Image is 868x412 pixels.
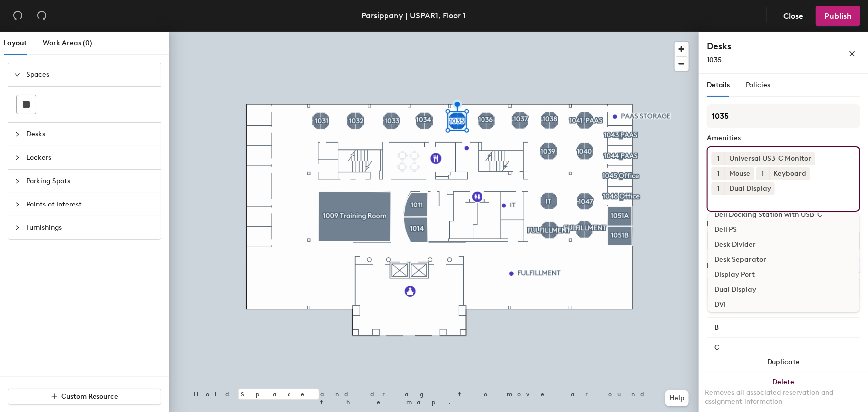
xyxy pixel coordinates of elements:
[8,6,28,26] button: Undo (⌘ + Z)
[708,267,859,282] div: Display Port
[708,297,859,312] div: DVI
[14,178,20,184] span: collapsed
[14,155,20,161] span: collapsed
[8,389,161,405] button: Custom Resource
[361,9,466,22] div: Parsippany | USPAR1, Floor 1
[824,11,852,21] span: Publish
[707,40,816,53] h4: Desks
[707,262,726,270] div: Desks
[26,123,155,146] span: Desks
[62,392,119,401] span: Custom Resource
[26,193,155,216] span: Points of Interest
[709,341,858,355] input: Unnamed desk
[717,169,720,179] span: 1
[849,50,856,57] span: close
[14,131,20,137] span: collapsed
[816,6,860,26] button: Publish
[13,10,23,20] span: undo
[26,146,155,169] span: Lockers
[707,81,730,89] span: Details
[769,167,810,180] div: Keyboard
[725,182,775,195] div: Dual Display
[756,167,769,180] button: 1
[717,154,720,164] span: 1
[717,184,720,194] span: 1
[707,56,722,64] span: 1035
[26,216,155,239] span: Furnishings
[712,167,725,180] button: 1
[699,352,868,372] button: Duplicate
[707,220,860,228] div: Desk Type
[783,11,803,21] span: Close
[26,63,155,86] span: Spaces
[14,225,20,231] span: collapsed
[43,39,92,47] span: Work Areas (0)
[712,152,725,165] button: 1
[746,81,770,89] span: Policies
[708,282,859,297] div: Dual Display
[712,182,725,195] button: 1
[14,72,20,78] span: expanded
[725,152,815,165] div: Universal USB-C Monitor
[707,232,860,250] button: Hoteled
[705,388,862,406] div: Removes all associated reservation and assignment information
[708,207,859,222] div: Dell Docking Station with USB-C
[708,237,859,252] div: Desk Divider
[725,167,754,180] div: Mouse
[708,252,859,267] div: Desk Separator
[708,222,859,237] div: Dell PS
[32,6,52,26] button: Redo (⌘ + ⇧ + Z)
[762,169,764,179] span: 1
[26,170,155,193] span: Parking Spots
[4,39,27,47] span: Layout
[14,202,20,207] span: collapsed
[665,390,689,406] button: Help
[709,321,858,335] input: Unnamed desk
[775,6,812,26] button: Close
[707,134,860,142] div: Amenities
